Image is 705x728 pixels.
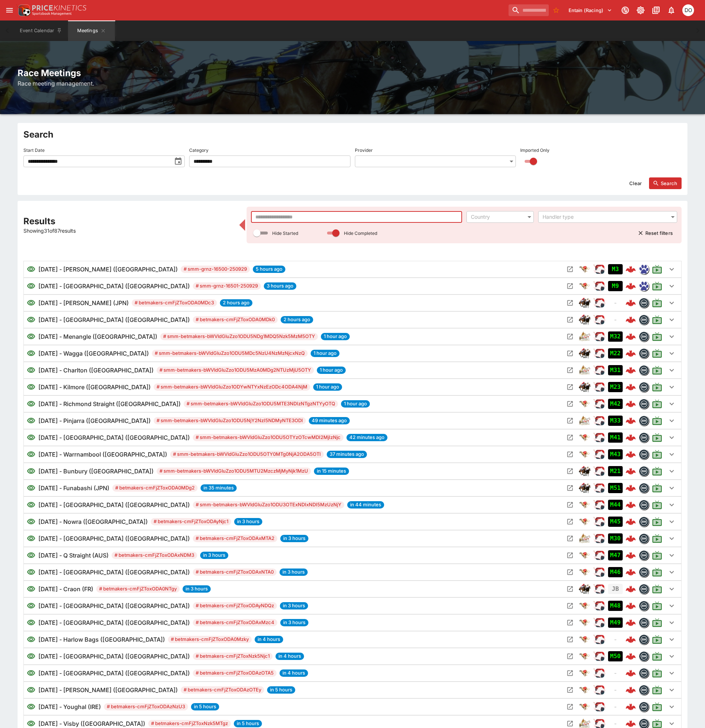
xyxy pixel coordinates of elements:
[626,399,636,409] img: logo-cerberus--red.svg
[564,465,576,477] button: Open Meeting
[626,634,636,645] img: logo-cerberus--red.svg
[652,483,662,493] svg: Live
[579,516,590,528] img: greyhound_racing.png
[27,467,35,476] svg: Visible
[593,600,605,612] img: racing.png
[608,449,623,459] div: Imported to Jetbet as OPEN
[23,129,682,140] h2: Search
[593,280,605,292] div: ParallelRacing Handler
[579,465,590,477] div: horse_racing
[172,155,185,168] button: toggle date time picker
[626,601,636,611] img: logo-cerberus--red.svg
[160,333,318,340] span: # smm-betmakers-bWVldGluZzo1ODU5NDg1MDQ5Nzk5MzM5OTY
[38,383,151,391] h6: [DATE] - Kilmore ([GEOGRAPHIC_DATA])
[593,415,605,427] img: racing.png
[27,349,35,358] svg: Visible
[579,314,590,326] img: horse_racing.png
[509,4,549,16] input: search
[652,416,662,426] svg: Live
[593,533,605,544] img: racing.png
[564,432,576,443] button: Open Meeting
[184,400,338,408] span: # smm-betmakers-bWVldGluZzo1ODU5MTE3NDIzNTgzNTYyOTQ
[132,299,217,307] span: # betmakers-cmFjZToxODA0MDc3
[608,416,623,426] div: Imported to Jetbet as OPEN
[608,264,623,274] div: Imported to Jetbet as CLOSE
[626,533,636,544] img: logo-cerberus--red.svg
[564,280,576,292] button: Open Meeting
[314,468,349,475] span: in 15 minutes
[639,433,649,442] img: betmakers.png
[264,282,296,290] span: 3 hours ago
[593,449,605,460] div: ParallelRacing Handler
[564,617,576,628] button: Open Meeting
[626,517,636,527] img: logo-cerberus--red.svg
[564,449,576,460] button: Open Meeting
[639,281,649,291] img: grnz.png
[593,667,605,679] img: racing.png
[193,316,278,323] span: # betmakers-cmFjZToxODA0MDk0
[652,466,662,476] svg: Live
[639,635,649,644] img: betmakers.png
[593,650,605,662] img: racing.png
[38,484,109,492] h6: [DATE] - Funabashi (JPN)
[639,483,649,493] img: betmakers.png
[564,499,576,511] button: Open Meeting
[471,213,522,221] div: Country
[639,601,649,611] img: betmakers.png
[593,331,605,342] img: racing.png
[639,348,649,359] div: betmakers
[639,416,649,425] img: betmakers.png
[550,4,562,16] button: No Bookmarks
[593,701,605,713] img: racing.png
[639,281,649,291] div: grnz
[564,4,616,16] button: Select Tenant
[579,499,590,511] img: greyhound_racing.png
[639,315,649,324] img: betmakers.png
[579,415,590,427] div: harness_racing
[593,583,605,595] img: racing.png
[593,499,605,511] div: ParallelRacing Handler
[3,4,16,17] button: open drawer
[579,348,590,359] img: horse_racing.png
[327,451,367,458] span: 37 minutes ago
[564,533,576,544] button: Open Meeting
[16,3,31,18] img: PriceKinetics Logo
[593,465,605,477] img: racing.png
[579,398,590,410] img: greyhound_racing.png
[579,263,590,275] img: greyhound_racing.png
[564,398,576,410] button: Open Meeting
[593,314,605,326] img: racing.png
[38,450,167,459] h6: [DATE] - Warrnambool ([GEOGRAPHIC_DATA])
[639,298,649,308] div: betmakers
[346,434,387,441] span: 42 minutes ago
[639,399,649,409] img: betmakers.png
[564,381,576,393] button: Open Meeting
[626,315,636,325] img: logo-cerberus--red.svg
[564,482,576,494] button: Open Meeting
[593,516,605,528] img: racing.png
[579,499,590,511] div: greyhound_racing
[608,382,623,392] div: Imported to Jetbet as OPEN
[27,366,35,375] svg: Visible
[154,417,306,424] span: # smm-betmakers-bWVldGluZzo1ODU5NjY2NzI5NDMyNTE3ODI
[626,483,636,493] img: logo-cerberus--red.svg
[593,499,605,511] img: racing.png
[579,617,590,628] img: greyhound_racing.png
[626,584,636,594] img: logo-cerberus--red.svg
[27,450,35,459] svg: Visible
[579,667,590,679] img: greyhound_racing.png
[639,365,649,375] div: betmakers
[593,297,605,309] div: ParallelRacing Handler
[564,331,576,342] button: Open Meeting
[626,651,636,661] img: logo-cerberus--red.svg
[564,297,576,309] button: Open Meeting
[170,451,324,458] span: # smm-betmakers-bWVldGluZzo1ODU5OTY0MTg0NjA2ODA5OTI
[341,400,370,408] span: 1 hour ago
[639,349,649,358] img: betmakers.png
[564,415,576,427] button: Open Meeting
[639,332,649,341] img: betmakers.png
[189,147,209,153] p: Category
[593,398,605,410] img: racing.png
[608,298,623,308] div: No Jetbet
[682,4,694,16] div: Daniel Olerenshaw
